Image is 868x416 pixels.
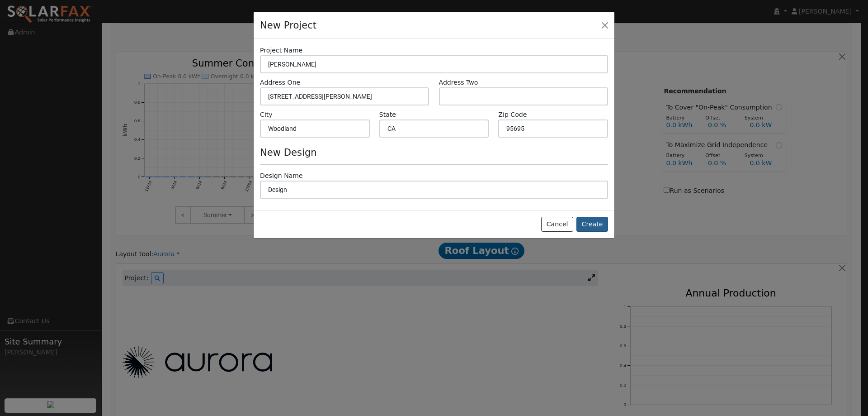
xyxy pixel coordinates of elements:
[260,110,273,120] label: City
[260,171,303,181] label: Design Name
[260,147,608,158] h4: New Design
[498,110,527,120] label: Zip Code
[439,78,478,87] label: Address Two
[576,217,608,232] button: Create
[260,18,316,33] h4: New Project
[260,46,302,55] label: Project Name
[260,78,300,87] label: Address One
[541,217,573,232] button: Cancel
[379,110,396,120] label: State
